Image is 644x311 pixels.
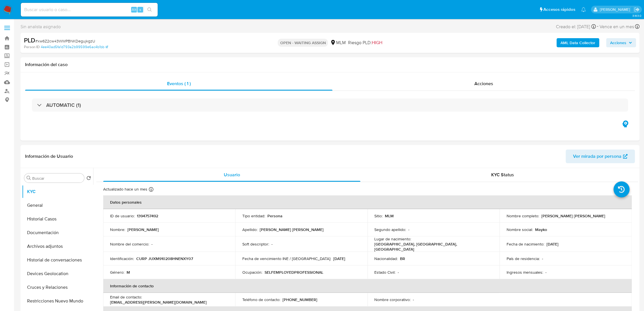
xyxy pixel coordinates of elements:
[566,150,635,163] button: Ver mirada por persona
[22,240,93,253] button: Archivos adjuntos
[242,256,331,261] p: Fecha de vencimiento INE / [GEOGRAPHIC_DATA] :
[374,236,411,242] p: Lugar de nacimiento :
[400,256,405,261] p: BR
[600,24,634,30] span: Vence en un mes
[282,297,317,302] p: [PHONE_NUMBER]
[110,213,135,218] p: ID de usuario :
[398,270,399,275] p: -
[22,199,93,212] button: General
[543,7,575,13] span: Accesos rápidos
[46,102,81,108] h3: AUTOMATIC (1)
[506,256,539,261] p: País de residencia :
[597,23,598,30] span: -
[374,297,411,302] p: Nombre corporativo :
[264,270,323,275] p: SELFEMPLOYEDPROFESSIONAL
[506,213,539,218] p: Nombre completo :
[110,227,125,232] p: Nombre :
[137,213,158,218] p: 1394757492
[374,213,383,218] p: Sitio :
[348,40,382,46] span: Riesgo PLD:
[110,270,124,275] p: Género :
[167,80,191,87] span: Eventos ( 1 )
[545,270,546,275] p: -
[242,227,257,232] p: Apellido :
[224,171,240,178] span: Usuario
[491,171,514,178] span: KYC Status
[374,256,398,261] p: Nacionalidad :
[110,242,149,247] p: Nombre del comercio :
[139,7,141,12] span: s
[242,297,280,302] p: Teléfono de contacto :
[21,6,158,13] input: Buscar usuario o caso...
[371,39,382,46] span: HIGH
[374,227,406,232] p: Segundo apellido :
[606,38,636,47] button: Acciones
[22,281,93,294] button: Cruces y Relaciones
[32,176,82,181] input: Buscar
[600,7,632,12] p: fernando.ftapiamartinez@mercadolibre.com.mx
[385,213,394,218] p: MLM
[132,7,136,12] span: Alt
[546,242,558,247] p: [DATE]
[374,270,395,275] p: Estado Civil :
[144,6,155,14] button: search-icon
[27,176,31,180] button: Buscar
[278,39,328,47] p: OPEN - WAITING ASSIGN
[22,185,93,199] button: KYC
[413,297,414,302] p: -
[541,213,605,218] p: [PERSON_NAME] [PERSON_NAME]
[573,150,621,163] span: Ver mirada por persona
[634,7,640,13] a: Salir
[506,227,533,232] p: Nombre social :
[86,176,91,182] button: Volver al orden por defecto
[22,294,93,308] button: Restricciones Nuevo Mundo
[408,227,409,232] p: -
[127,227,159,232] p: [PERSON_NAME]
[22,226,93,240] button: Documentación
[556,38,599,47] button: AML Data Collector
[103,195,632,209] th: Datos personales
[32,99,628,112] div: AUTOMATIC (1)
[110,300,207,305] p: [EMAIL_ADDRESS][PERSON_NAME][DOMAIN_NAME]
[22,253,93,267] button: Historial de conversaciones
[25,154,73,159] h1: Información de Usuario
[110,294,142,300] p: Email de contacto :
[474,80,493,87] span: Acciones
[259,227,323,232] p: [PERSON_NAME] [PERSON_NAME]
[610,38,626,47] span: Acciones
[581,7,586,12] a: Notificaciones
[103,187,147,192] p: Actualizado hace un mes
[22,212,93,226] button: Historial Casos
[271,242,272,247] p: -
[330,40,346,46] div: MLM
[242,242,269,247] p: Soft descriptor :
[535,227,547,232] p: Mayko
[267,213,282,218] p: Persona
[25,62,635,67] h1: Información del caso
[542,256,543,261] p: -
[242,213,265,218] p: Tipo entidad :
[24,44,40,50] b: Person ID
[506,242,544,247] p: Fecha de nacimiento :
[151,242,153,247] p: -
[242,270,262,275] p: Ocupación :
[21,24,61,30] span: Sin analista asignado
[136,256,193,261] p: CURP JUXM910208HNENXY07
[41,44,108,50] a: 4ee40ad5fa1d793a2b99599e6ac4b1bb
[110,256,134,261] p: Identificación :
[35,38,95,44] span: # xw6Z2cw43WWPBNKDegujkgzU
[103,279,632,293] th: Información de contacto
[374,242,490,252] p: [GEOGRAPHIC_DATA], [GEOGRAPHIC_DATA], [GEOGRAPHIC_DATA]
[556,23,596,30] div: Creado el: [DATE]
[333,256,345,261] p: [DATE]
[24,36,35,45] b: PLD
[560,38,595,47] b: AML Data Collector
[22,267,93,281] button: Devices Geolocation
[506,270,543,275] p: Ingresos mensuales :
[127,270,130,275] p: M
